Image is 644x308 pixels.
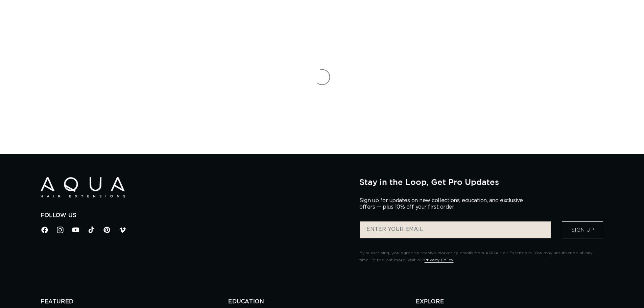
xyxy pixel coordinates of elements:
h2: Stay in the Loop, Get Pro Updates [359,177,603,187]
input: ENTER YOUR EMAIL [360,221,551,238]
button: Sign Up [562,221,603,238]
h2: FEATURED [41,298,228,305]
img: Aqua Hair Extensions [41,177,125,198]
h2: EXPLORE [416,298,603,305]
h2: EDUCATION [228,298,416,305]
p: By subscribing, you agree to receive marketing emails from AQUA Hair Extensions. You may unsubscr... [359,250,603,264]
a: Privacy Policy [424,258,453,262]
h2: Follow Us [41,212,349,219]
p: Sign up for updates on new collections, education, and exclusive offers — plus 10% off your first... [359,197,528,210]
